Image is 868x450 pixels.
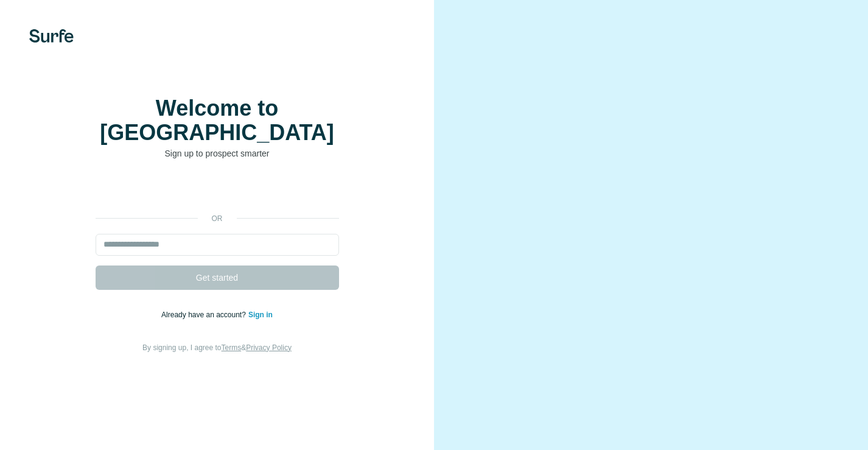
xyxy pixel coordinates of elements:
h1: Welcome to [GEOGRAPHIC_DATA] [96,96,339,145]
span: By signing up, I agree to & [142,343,292,352]
img: Surfe's logo [29,29,74,43]
p: Sign up to prospect smarter [96,147,339,160]
a: Terms [222,343,242,352]
a: Sign in [248,311,273,319]
a: Privacy Policy [246,343,292,352]
span: Already have an account? [161,311,248,319]
iframe: Sign in with Google Button [89,178,345,205]
p: or [198,213,237,224]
